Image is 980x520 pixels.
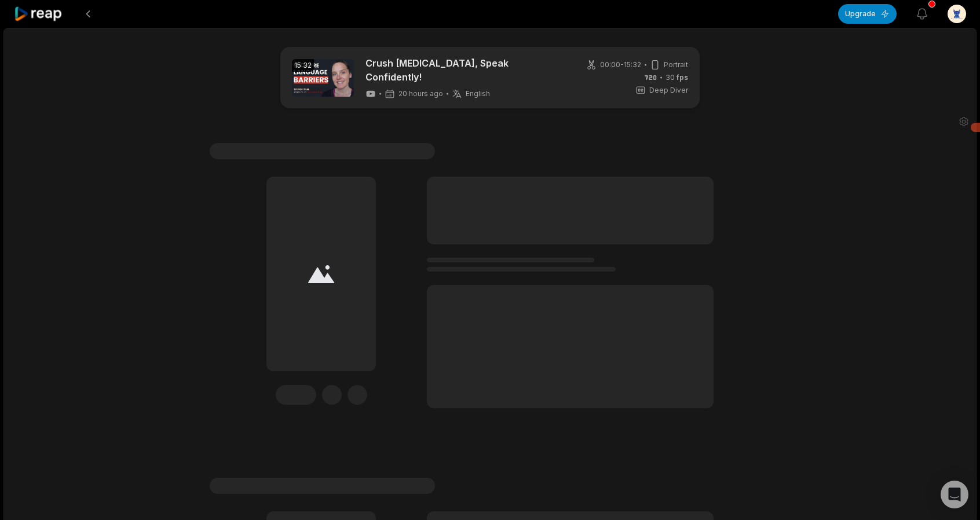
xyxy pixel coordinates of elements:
div: Edit [276,385,316,405]
span: fps [677,73,688,82]
span: 20 hours ago [398,89,443,98]
span: 30 [665,72,688,83]
span: Portrait [664,60,688,70]
span: Deep Diver [649,85,688,96]
button: Upgrade [838,4,897,24]
a: Crush [MEDICAL_DATA], Speak Confidently! [365,56,565,84]
span: #1 Lorem ipsum dolor sit amet consecteturs [210,478,435,494]
span: 00:00 - 15:32 [600,60,641,70]
div: Open Intercom Messenger [941,481,968,508]
span: #1 Lorem ipsum dolor sit amet consecteturs [210,143,435,159]
span: English [466,89,490,98]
